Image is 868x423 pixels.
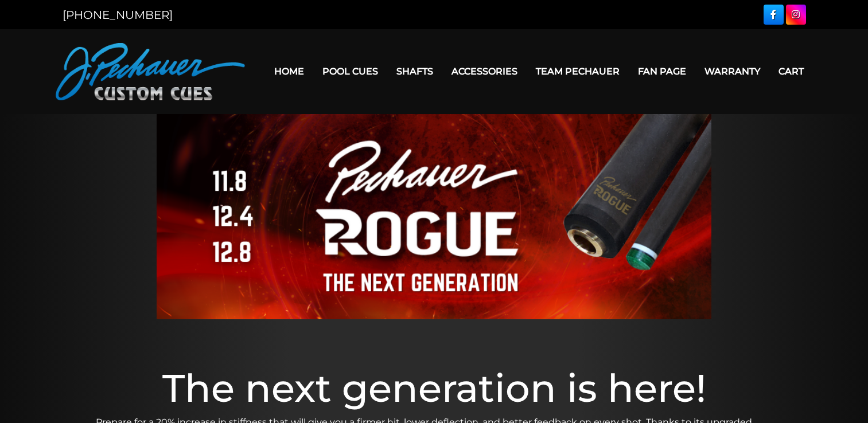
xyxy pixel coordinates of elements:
[442,57,527,86] a: Accessories
[695,57,769,86] a: Warranty
[527,57,629,86] a: Team Pechauer
[265,57,313,86] a: Home
[629,57,695,86] a: Fan Page
[63,8,173,22] a: [PHONE_NUMBER]
[387,57,442,86] a: Shafts
[313,57,387,86] a: Pool Cues
[56,43,245,100] img: Pechauer Custom Cues
[769,57,813,86] a: Cart
[96,365,773,411] h1: The next generation is here!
